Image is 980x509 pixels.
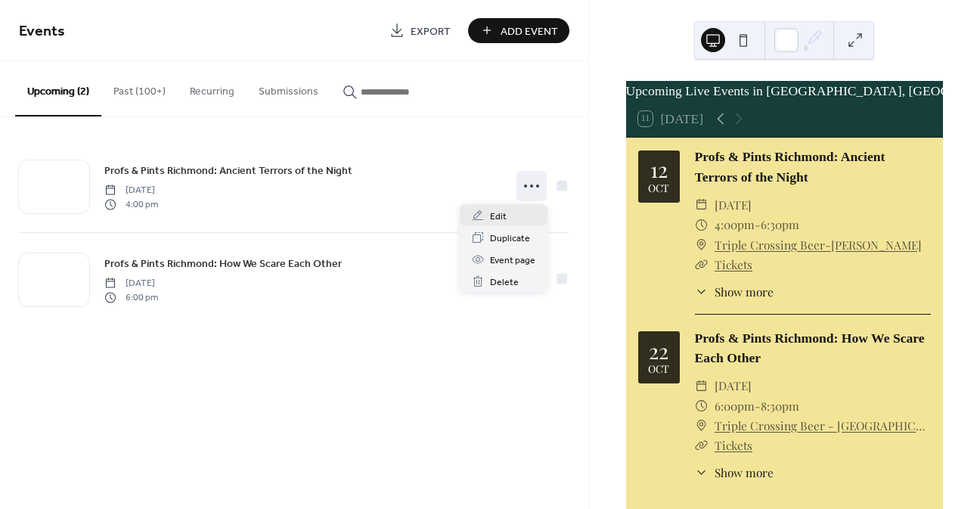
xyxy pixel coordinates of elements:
a: Tickets [715,437,752,453]
span: 8:30pm [761,396,799,416]
span: 6:00pm [715,396,755,416]
button: Recurring [178,61,247,115]
span: Show more [715,464,774,481]
div: ​ [695,396,709,416]
a: Profs & Pints Richmond: How We Scare Each Other [695,331,925,365]
div: 12 [650,159,668,180]
span: Event page [490,253,535,268]
div: ​ [695,416,709,436]
span: 4:00pm [715,215,755,234]
div: ​ [695,464,709,481]
a: Profs & Pints Richmond: Ancient Terrors of the Night [104,162,352,179]
a: Profs & Pints Richmond: Ancient Terrors of the Night [695,149,885,184]
div: 22 [649,340,668,362]
a: Tickets [715,256,752,272]
div: Upcoming Live Events in [GEOGRAPHIC_DATA], [GEOGRAPHIC_DATA]. [626,81,943,101]
span: - [755,215,761,234]
div: Oct [648,364,669,374]
span: Edit [490,209,507,225]
span: [DATE] [715,376,752,396]
span: 4:00 pm [104,197,158,211]
span: [DATE] [104,277,158,290]
button: Submissions [247,61,330,115]
span: Delete [490,275,519,290]
button: ​Show more [695,283,774,300]
div: Oct [648,183,669,194]
button: ​Show more [695,464,774,481]
span: Add Event [501,23,558,39]
span: Profs & Pints Richmond: How We Scare Each Other [104,256,342,272]
div: ​ [695,376,709,396]
div: ​ [695,283,709,300]
a: Triple Crossing Beer - [GEOGRAPHIC_DATA], [STREET_ADDRESS][PERSON_NAME] [715,416,931,436]
div: ​ [695,255,709,275]
div: ​ [695,195,709,215]
button: Upcoming (2) [15,61,101,116]
a: Triple Crossing Beer-[PERSON_NAME] [715,235,922,255]
span: Events [19,17,65,46]
span: 6:30pm [761,215,799,234]
span: [DATE] [715,195,752,215]
div: ​ [695,215,709,234]
div: ​ [695,235,709,255]
a: Export [378,18,462,43]
span: Export [411,23,451,39]
span: [DATE] [104,184,158,197]
button: Past (100+) [101,61,178,115]
span: - [755,396,761,416]
span: Profs & Pints Richmond: Ancient Terrors of the Night [104,163,352,179]
span: 6:00 pm [104,290,158,304]
span: Show more [715,283,774,300]
div: ​ [695,436,709,455]
button: Add Event [468,18,569,43]
span: Duplicate [490,231,530,247]
a: Profs & Pints Richmond: How We Scare Each Other [104,255,342,272]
